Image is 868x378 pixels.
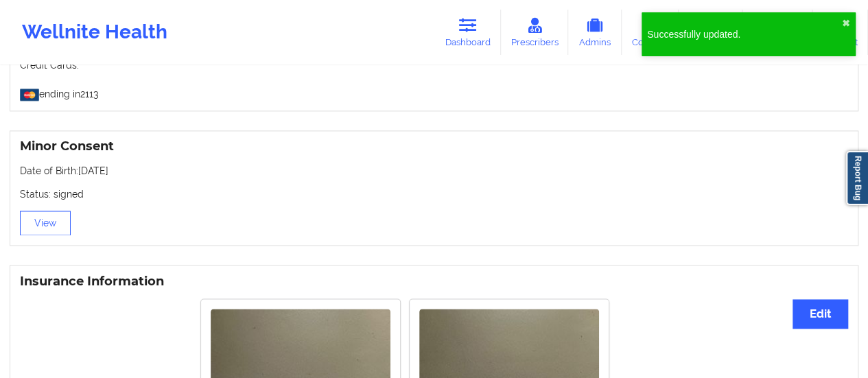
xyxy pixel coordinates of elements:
[20,274,848,290] h3: Insurance Information
[20,82,848,101] p: ending in 2113
[20,139,848,154] h3: Minor Consent
[568,10,622,55] a: Admins
[20,58,848,72] p: Credit Cards:
[622,10,679,55] a: Coaches
[501,10,569,55] a: Prescribers
[846,151,868,205] a: Report Bug
[20,164,848,178] p: Date of Birth: [DATE]
[435,10,501,55] a: Dashboard
[20,211,71,235] button: View
[793,299,848,329] button: Edit
[20,187,848,201] p: Status: signed
[647,27,842,41] div: Successfully updated.
[842,18,850,29] button: close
